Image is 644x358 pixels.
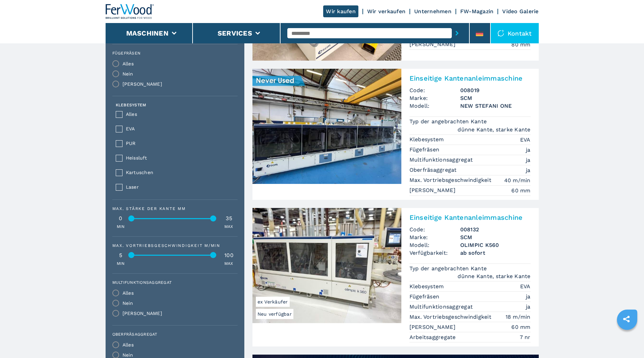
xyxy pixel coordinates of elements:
label: Oberfräsaggregat [112,332,234,336]
em: dünne Kante, starke Kante [458,126,530,133]
p: [PERSON_NAME] [409,41,458,48]
em: 7 nr [520,333,531,341]
p: Multifunktionsaggregat [409,156,475,164]
h3: 008019 [460,86,531,94]
h3: 008132 [460,226,531,233]
h3: OLIMPIC K560 [460,241,531,249]
h2: Einseitige Kantenanleimmaschine [409,213,531,222]
div: Alles [123,61,134,66]
img: Einseitige Kantenanleimmaschine SCM OLIMPIC K560 [252,208,401,323]
img: Kontakt [497,30,504,37]
a: Wir kaufen [323,5,358,17]
h3: NEW STEFANI ONE [460,102,531,110]
p: Max. Vortriebsgeschwindigkeit [409,313,493,321]
p: MIN [117,224,125,230]
span: EVA [126,125,234,133]
label: Multifunktionsaggregat [112,280,234,285]
p: [PERSON_NAME] [409,187,458,194]
div: [PERSON_NAME] [123,82,162,86]
p: Klebesystem [409,136,446,143]
p: Arbeitsaggregate [409,334,458,341]
a: Einseitige Kantenanleimmaschine SCM OLIMPIC K560Neu verfügbarex VerkäuferEinseitige Kantenanleimm... [252,208,539,346]
div: Max. Stärke der Kante mm [112,207,238,211]
p: [PERSON_NAME] [409,323,458,331]
a: Unternehmen [414,8,451,15]
img: Einseitige Kantenanleimmaschine SCM NEW STEFANI ONE [252,69,401,184]
div: Alles [123,291,134,295]
p: Klebesystem [409,283,446,290]
p: MIN [117,261,125,267]
span: ab sofort [460,249,531,257]
span: Alles [126,110,234,118]
p: Typ der angebrachten Kante [409,265,489,272]
div: Kontakt [491,23,539,43]
p: Fügefräsen [409,146,441,153]
p: Typ der angebrachten Kante [409,118,489,125]
div: Nein [123,71,133,76]
span: Code: [409,226,460,233]
p: Oberfräsaggregat [409,166,459,174]
em: 18 m/min [506,313,531,321]
p: Max. Vortriebsgeschwindigkeit [409,176,493,184]
img: Ferwood [106,4,154,19]
h3: SCM [460,94,531,102]
h2: Einseitige Kantenanleimmaschine [409,74,531,82]
div: 100 [221,253,238,258]
a: Wir verkaufen [367,8,405,15]
iframe: Chat [615,328,639,353]
div: [PERSON_NAME] [123,311,162,316]
em: 60 mm [511,187,530,194]
em: 80 mm [511,41,530,48]
em: ja [526,146,531,154]
button: submit-button [452,25,462,41]
h3: SCM [460,233,531,241]
em: 40 m/min [504,176,531,184]
span: Heissluft [126,154,234,162]
p: Multifunktionsaggregat [409,303,475,311]
span: Modell: [409,241,460,249]
span: PUR [126,140,234,147]
label: Klebesystem [116,103,146,107]
em: EVA [520,282,531,290]
span: Verfügbarkeit: [409,249,460,257]
div: Nein [123,301,133,306]
span: ex Verkäufer [256,297,290,307]
a: Video Galerie [502,8,538,15]
span: Neu verfügbar [256,309,293,319]
a: FW-Magazin [460,8,494,15]
p: MAX [224,261,233,267]
em: ja [526,166,531,174]
p: Fügefräsen [409,293,441,300]
span: Laser [126,183,234,191]
p: MAX [224,224,233,230]
em: EVA [520,136,531,144]
span: Modell: [409,102,460,110]
div: 0 [112,216,129,221]
div: Alles [123,342,134,347]
span: Code: [409,86,460,94]
em: ja [526,293,531,300]
div: Nein [123,353,133,357]
span: Kartuschen [126,169,234,176]
span: Marke: [409,233,460,241]
em: ja [526,156,531,164]
div: 5 [112,253,129,258]
a: Einseitige Kantenanleimmaschine SCM NEW STEFANI ONEEinseitige KantenanleimmaschineCode:008019Mark... [252,69,539,199]
button: Maschinen [126,29,169,37]
span: Marke: [409,94,460,102]
div: 35 [221,216,238,221]
em: dünne Kante, starke Kante [458,272,530,280]
em: 60 mm [511,323,530,331]
a: sharethis [618,311,635,328]
div: Max. Vortriebsgeschwindigkeit m/min [112,244,238,248]
label: Fügefräsen [112,51,234,55]
button: Services [218,29,252,37]
em: ja [526,303,531,311]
